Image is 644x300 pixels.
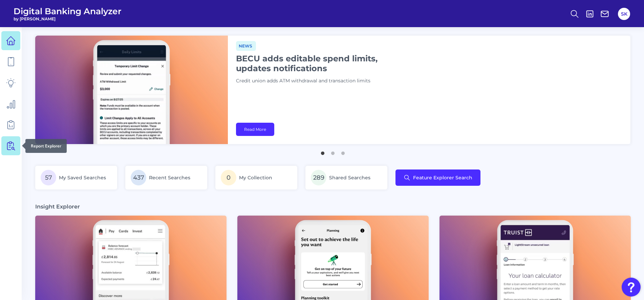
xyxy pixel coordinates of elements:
[236,41,256,51] span: News
[131,170,146,185] span: 437
[215,166,297,189] a: 0My Collection
[618,8,630,20] button: SK
[149,175,190,181] span: Recent Searches
[340,148,346,155] button: 3
[125,166,207,189] a: 437Recent Searches
[236,123,274,136] a: Read More
[35,36,228,144] img: bannerImg
[311,170,326,185] span: 289
[25,139,67,153] div: Report Explorer
[329,148,336,155] button: 2
[35,203,80,210] h3: Insight Explorer
[239,175,272,181] span: My Collection
[59,175,106,181] span: My Saved Searches
[236,77,405,85] p: Credit union adds ATM withdrawal and transaction limits
[14,16,122,21] span: by [PERSON_NAME]
[329,175,370,181] span: Shared Searches
[413,175,472,180] span: Feature Explorer Search
[236,42,256,49] a: News
[395,169,480,186] button: Feature Explorer Search
[319,148,326,155] button: 1
[14,6,122,16] span: Digital Banking Analyzer
[622,278,641,297] button: Open Resource Center
[236,54,405,73] h1: BECU adds editable spend limits, updates notifications
[305,166,387,189] a: 289Shared Searches
[221,170,236,185] span: 0
[35,166,117,189] a: 57My Saved Searches
[41,170,56,185] span: 57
